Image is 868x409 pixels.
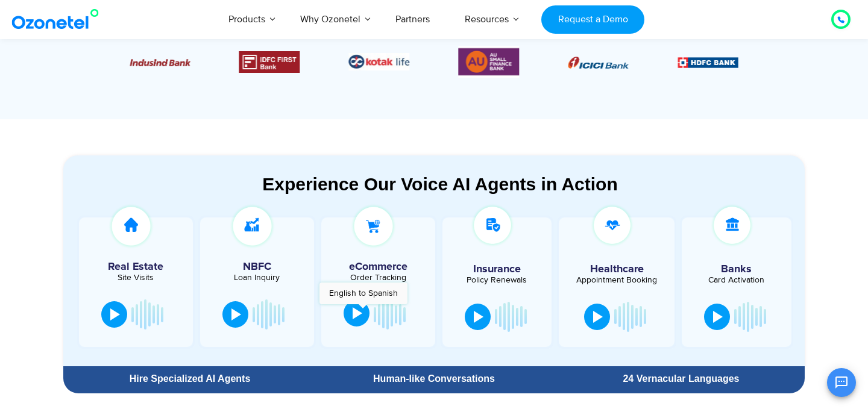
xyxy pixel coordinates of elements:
div: Order Tracking [327,273,429,282]
div: Appointment Booking [568,276,665,284]
img: Picture8.png [568,57,629,69]
div: 4 / 6 [239,51,300,73]
img: Picture26.jpg [349,53,410,70]
div: Policy Renewals [448,276,546,284]
div: Experience Our Voice AI Agents in Action [75,173,805,195]
h5: Real Estate [85,261,187,272]
div: Hire Specialized AI Agents [69,374,310,384]
div: 6 / 6 [458,46,519,78]
div: 5 / 6 [349,53,410,70]
div: 1 / 6 [568,55,629,69]
div: Site Visits [85,273,187,282]
h5: eCommerce [327,261,429,272]
button: Open chat [827,368,856,397]
h5: Banks [688,264,785,275]
div: Human-like Conversations [316,374,552,384]
h5: Insurance [448,264,546,275]
div: 2 / 6 [678,55,738,69]
img: Picture12.png [239,51,300,73]
h5: Healthcare [568,264,665,275]
div: Loan Inquiry [206,273,308,282]
div: 3 / 6 [130,55,190,69]
a: Request a Demo [541,5,644,34]
h5: NBFC [206,261,308,272]
img: Picture13.png [458,46,519,78]
div: 24 Vernacular Languages [564,374,799,384]
div: Image Carousel [130,46,738,78]
img: Picture10.png [130,59,190,66]
img: Picture9.png [678,57,738,67]
div: Card Activation [688,276,785,284]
